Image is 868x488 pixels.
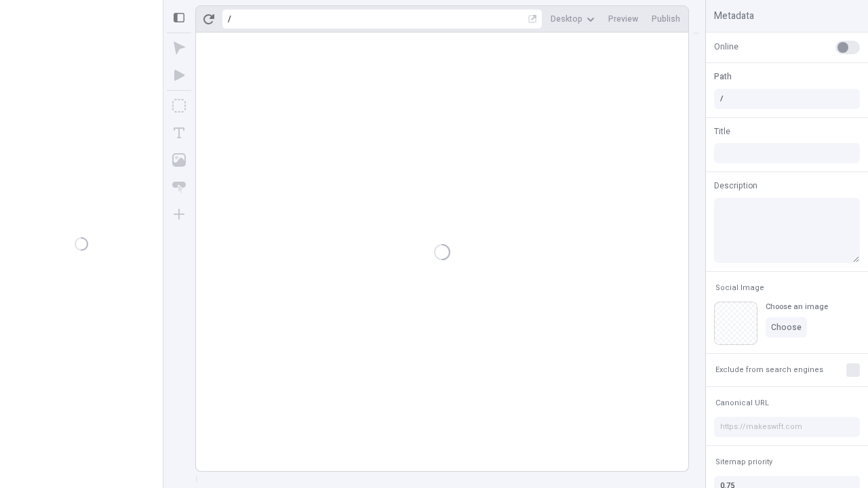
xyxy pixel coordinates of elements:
button: Image [167,148,191,172]
button: Button [167,175,191,199]
span: Path [714,70,732,83]
button: Desktop [545,9,600,29]
span: Canonical URL [715,398,769,408]
span: Exclude from search engines [715,365,823,375]
span: Sitemap priority [715,457,772,467]
button: Text [167,121,191,145]
span: Description [714,180,757,192]
button: Preview [603,9,644,29]
input: https://makeswift.com [714,417,860,437]
div: Choose an image [766,302,828,312]
button: Canonical URL [713,395,772,411]
button: Exclude from search engines [713,362,826,378]
span: Publish [652,14,680,24]
span: Title [714,125,730,138]
button: Publish [646,9,686,29]
span: Desktop [551,14,583,24]
button: Box [167,94,191,118]
span: Preview [608,14,638,24]
span: Online [714,41,738,53]
span: Social Image [715,283,764,293]
button: Choose [766,317,807,338]
button: Sitemap priority [713,454,775,470]
div: / [228,14,231,24]
span: Choose [771,322,802,333]
button: Social Image [713,280,767,296]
